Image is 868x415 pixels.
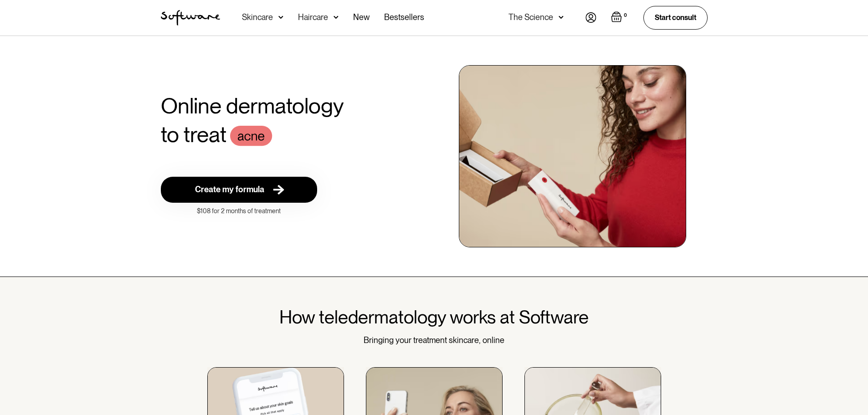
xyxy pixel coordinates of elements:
div: $108 for 2 months of treatment [161,206,317,216]
a: home [161,10,220,26]
img: arrow down [334,13,339,22]
img: arrow down [278,13,283,22]
img: Software Logo [161,10,220,26]
div: 0 [622,11,629,20]
div: Haircare [298,13,328,22]
a: Open empty cart [611,11,629,24]
h1: How teledermatology works at Software [145,306,723,328]
div: The Science [508,13,553,22]
div: Bringing your treatment skincare, online [145,335,723,345]
div: Skincare [242,13,273,22]
h1: Online dermatology to treat [161,92,344,148]
img: arrow down [559,13,564,22]
div: Create my formula [195,184,264,195]
a: Start consult [643,6,708,29]
a: Create my formula [161,177,317,203]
